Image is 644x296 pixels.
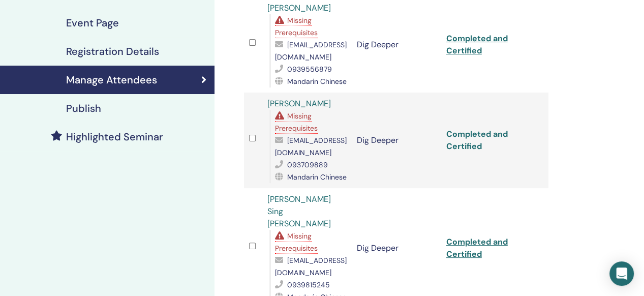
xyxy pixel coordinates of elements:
span: Mandarin Chinese [287,77,347,86]
h4: Registration Details [66,45,159,57]
a: [PERSON_NAME] [267,98,331,109]
a: [PERSON_NAME] Sing [PERSON_NAME] [267,194,331,229]
span: 0939815245 [287,280,330,289]
h4: Manage Attendees [66,74,157,86]
span: 093709889 [287,160,328,169]
div: Open Intercom Messenger [609,261,634,286]
span: 0939556879 [287,65,332,74]
span: [EMAIL_ADDRESS][DOMAIN_NAME] [275,136,347,157]
a: [PERSON_NAME] [267,3,331,13]
a: Completed and Certified [446,33,508,56]
h4: Publish [66,102,101,114]
span: Missing Prerequisites [275,16,318,37]
span: Mandarin Chinese [287,172,347,182]
span: [EMAIL_ADDRESS][DOMAIN_NAME] [275,256,347,277]
h4: Event Page [66,17,119,29]
h4: Highlighted Seminar [66,131,163,143]
a: Completed and Certified [446,129,508,152]
a: Completed and Certified [446,236,508,259]
span: [EMAIL_ADDRESS][DOMAIN_NAME] [275,40,347,62]
td: Dig Deeper [352,93,441,188]
span: Missing Prerequisites [275,111,318,133]
span: Missing Prerequisites [275,231,318,253]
